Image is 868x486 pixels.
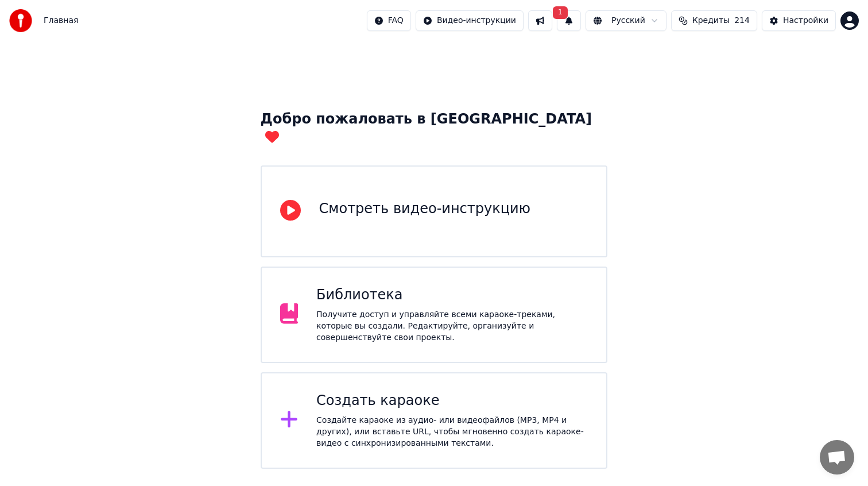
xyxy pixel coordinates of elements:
button: Кредиты214 [671,10,757,31]
nav: breadcrumb [44,15,78,26]
span: 214 [734,15,750,26]
button: Настройки [762,10,836,31]
button: 1 [557,10,581,31]
button: FAQ [367,10,411,31]
span: Главная [44,15,78,26]
img: youka [9,9,32,32]
div: Создать караоке [316,392,588,410]
div: Открытый чат [820,440,854,475]
button: Видео-инструкции [416,10,524,31]
span: 1 [553,6,568,19]
div: Настройки [783,15,828,26]
div: Библиотека [316,286,588,304]
span: Кредиты [692,15,730,26]
div: Добро пожаловать в [GEOGRAPHIC_DATA] [261,110,608,147]
div: Смотреть видео-инструкцию [319,200,530,218]
div: Создайте караоке из аудио- или видеофайлов (MP3, MP4 и других), или вставьте URL, чтобы мгновенно... [316,415,588,449]
div: Получите доступ и управляйте всеми караоке-треками, которые вы создали. Редактируйте, организуйте... [316,309,588,344]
